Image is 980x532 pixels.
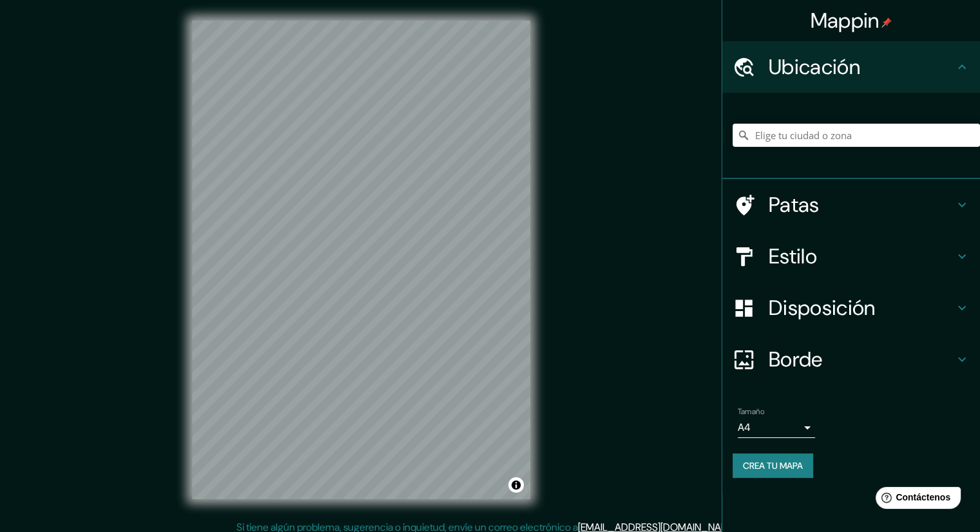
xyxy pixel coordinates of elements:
font: Borde [769,346,823,373]
font: Tamaño [738,406,764,417]
font: Crea tu mapa [743,460,803,471]
input: Elige tu ciudad o zona [733,124,980,147]
font: Disposición [769,294,875,321]
iframe: Lanzador de widgets de ayuda [865,482,966,518]
img: pin-icon.png [881,17,892,28]
button: Crea tu mapa [733,453,813,478]
div: Ubicación [722,41,980,93]
font: Ubicación [769,53,860,81]
div: A4 [738,417,815,438]
div: Borde [722,334,980,385]
div: Patas [722,179,980,231]
div: Disposición [722,282,980,334]
font: Mappin [811,7,879,34]
canvas: Mapa [192,21,530,499]
font: A4 [738,421,751,434]
button: Activar o desactivar atribución [508,477,524,493]
font: Patas [769,191,820,218]
font: Estilo [769,243,817,270]
div: Estilo [722,231,980,282]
